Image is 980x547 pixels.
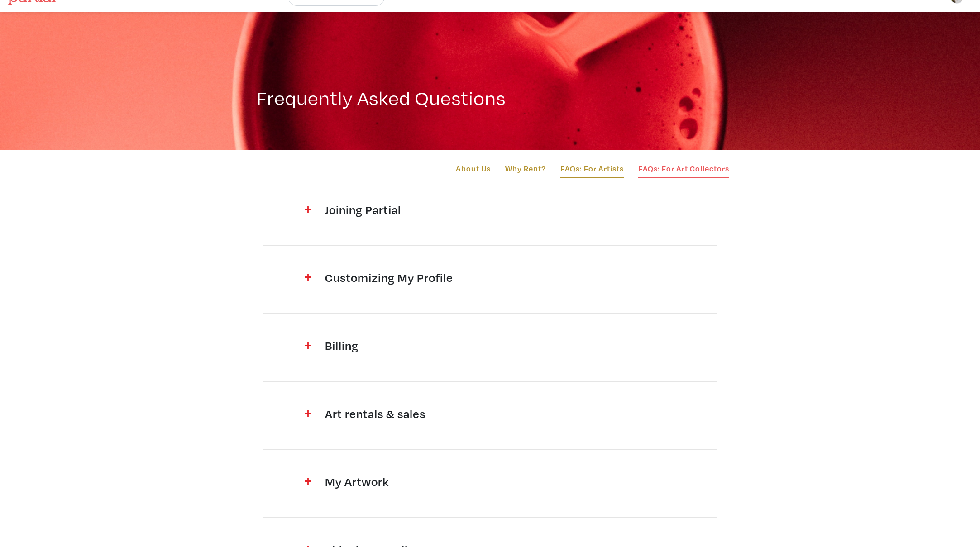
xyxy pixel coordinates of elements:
[325,406,655,421] h4: Art rentals & sales
[305,274,311,281] img: plus.svg
[560,162,624,178] a: FAQs: For Artists
[325,202,655,217] h4: Joining Partial
[325,270,655,285] h4: Customizing My Profile
[305,342,311,349] img: plus.svg
[305,206,311,213] img: plus.svg
[505,162,546,175] a: Why Rent?
[305,478,311,485] img: plus.svg
[638,162,729,178] a: FAQs: For Art Collectors
[456,162,491,175] a: About Us
[257,61,724,109] h1: Frequently Asked Questions
[325,474,655,489] h4: My Artwork
[325,338,655,352] h4: Billing
[305,410,311,417] img: plus.svg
